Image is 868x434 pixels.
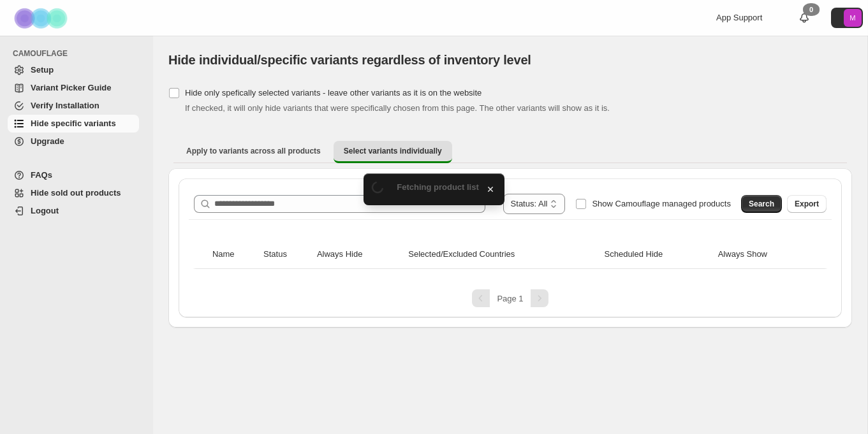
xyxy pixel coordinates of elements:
th: Scheduled Hide [601,240,714,269]
span: If checked, it will only hide variants that were specifically chosen from this page. The other va... [185,103,610,113]
th: Status [260,240,313,269]
th: Name [209,240,260,269]
button: Select variants individually [334,141,452,163]
span: Search [749,199,774,209]
span: Variant Picker Guide [31,83,111,92]
th: Selected/Excluded Countries [404,240,600,269]
span: Page 1 [497,294,523,303]
span: FAQs [31,170,52,180]
button: Export [787,195,827,213]
div: 0 [803,3,820,16]
span: Avatar with initials M [844,9,862,27]
span: Show Camouflage managed products [592,199,731,208]
div: Select variants individually [168,168,852,328]
a: Hide specific variants [8,115,139,133]
span: Hide individual/specific variants regardless of inventory level [168,53,531,67]
span: Upgrade [31,136,64,146]
a: Upgrade [8,133,139,150]
span: Export [795,199,819,209]
span: Hide specific variants [31,119,116,128]
a: Logout [8,202,139,220]
button: Avatar with initials M [831,8,863,28]
a: 0 [798,11,811,24]
button: Apply to variants across all products [176,141,331,161]
th: Always Hide [313,240,404,269]
a: Verify Installation [8,97,139,115]
span: Logout [31,206,59,215]
span: Apply to variants across all products [186,146,321,156]
span: App Support [716,13,762,22]
span: Hide only spefically selected variants - leave other variants as it is on the website [185,88,482,98]
a: Hide sold out products [8,184,139,202]
a: Variant Picker Guide [8,79,139,97]
span: Verify Installation [31,101,99,110]
img: Camouflage [10,1,74,36]
th: Always Show [714,240,812,269]
a: Setup [8,61,139,79]
text: M [850,14,855,22]
span: Hide sold out products [31,188,121,198]
span: Select variants individually [344,146,442,156]
span: CAMOUFLAGE [13,48,144,59]
span: Setup [31,65,54,75]
button: Search [741,195,782,213]
span: Fetching product list [397,182,479,192]
nav: Pagination [189,289,832,307]
a: FAQs [8,166,139,184]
